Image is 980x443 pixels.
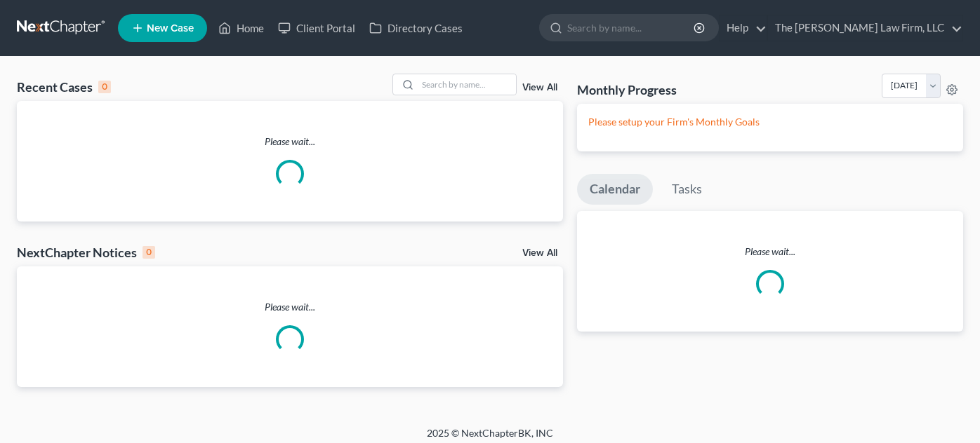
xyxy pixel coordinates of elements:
div: 0 [98,81,111,93]
a: Calendar [577,174,653,205]
a: View All [522,248,557,258]
input: Search by name... [567,15,696,41]
a: Help [720,15,767,41]
a: Client Portal [271,15,362,41]
p: Please wait... [17,135,563,149]
p: Please wait... [577,245,963,259]
a: Home [211,15,271,41]
a: The [PERSON_NAME] Law Firm, LLC [768,15,962,41]
a: Tasks [659,174,715,205]
div: Recent Cases [17,79,111,95]
input: Search by name... [418,74,516,95]
h3: Monthly Progress [577,81,677,98]
p: Please wait... [17,300,563,314]
a: Directory Cases [362,15,470,41]
div: 0 [143,246,155,259]
div: NextChapter Notices [17,244,155,261]
p: Please setup your Firm's Monthly Goals [588,115,952,129]
a: View All [522,83,557,93]
span: New Case [147,23,194,34]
